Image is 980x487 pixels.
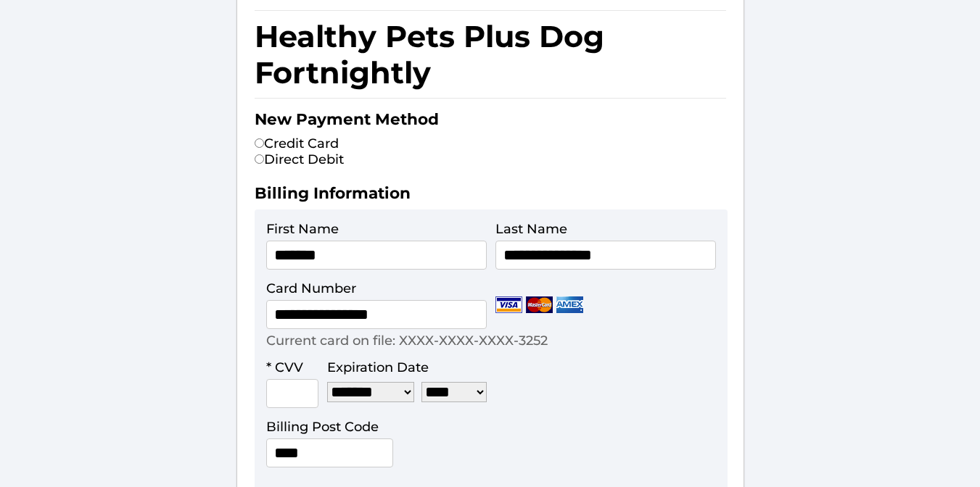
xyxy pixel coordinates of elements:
label: * CVV [266,359,303,375]
input: Credit Card [255,138,264,148]
img: Mastercard [526,296,553,313]
h2: Billing Information [255,183,726,209]
label: Card Number [266,280,356,296]
h2: New Payment Method [255,109,726,136]
img: Visa [495,296,522,313]
p: Current card on file: XXXX-XXXX-XXXX-3252 [266,333,548,349]
label: Last Name [495,221,567,237]
label: Expiration Date [327,359,429,375]
label: Direct Debit [255,151,344,167]
label: Billing Post Code [266,419,379,435]
label: First Name [266,221,339,237]
input: Direct Debit [255,154,264,164]
img: Amex [556,296,583,313]
label: Credit Card [255,136,339,151]
h1: Healthy Pets Plus Dog Fortnightly [255,10,726,99]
